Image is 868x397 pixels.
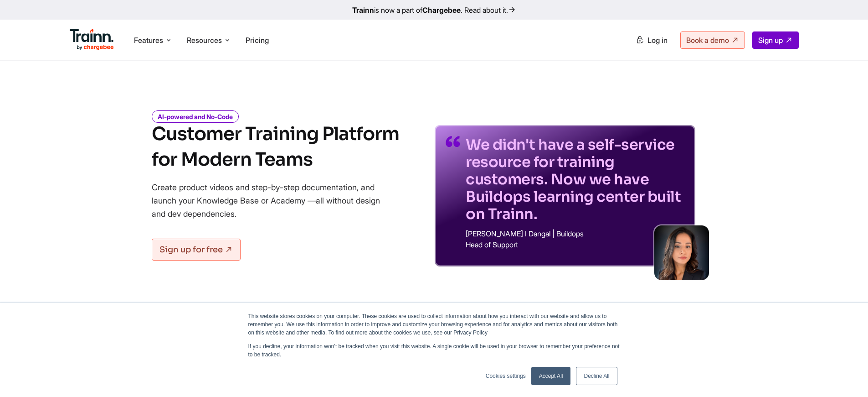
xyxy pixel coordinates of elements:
[752,31,799,49] a: Sign up
[152,181,393,220] p: Create product videos and step-by-step documentation, and launch your Knowledge Base or Academy —...
[654,225,709,280] img: sabina-buildops.d2e8138.png
[246,36,269,45] a: Pricing
[446,136,460,147] img: quotes-purple.41a7099.svg
[758,36,783,45] span: Sign up
[647,36,668,45] span: Log in
[152,239,241,261] a: Sign up for free
[576,367,617,385] a: Decline All
[187,35,222,45] span: Resources
[680,31,745,49] a: Book a demo
[630,32,673,48] a: Log in
[152,110,239,123] i: AI-powered and No-Code
[466,136,684,223] p: We didn't have a self-service resource for training customers. Now we have Buildops learning cent...
[248,312,620,337] p: This website stores cookies on your computer. These cookies are used to collect information about...
[352,5,374,15] b: Trainn
[466,241,684,248] p: Head of Support
[422,5,461,15] b: Chargebee
[248,342,620,359] p: If you decline, your information won’t be tracked when you visit this website. A single cookie wi...
[152,121,399,172] h1: Customer Training Platform for Modern Teams
[531,367,571,385] a: Accept All
[134,35,163,45] span: Features
[486,372,526,380] a: Cookies settings
[70,29,114,51] img: Trainn Logo
[466,230,684,237] p: [PERSON_NAME] I Dangal | Buildops
[686,36,729,45] span: Book a demo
